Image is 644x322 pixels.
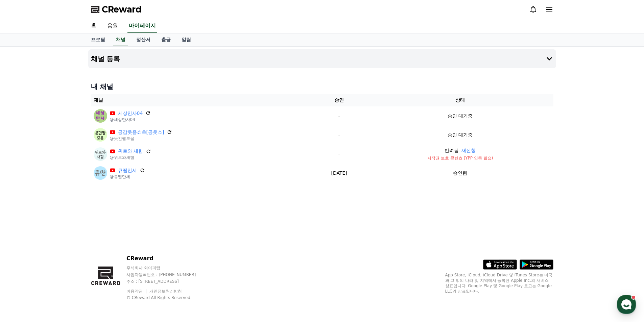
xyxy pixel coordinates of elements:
[311,94,367,106] th: 승인
[126,265,209,271] p: 주식회사 와이피랩
[314,131,364,139] p: -
[314,150,364,157] p: -
[91,55,120,63] h4: 채널 등록
[445,272,553,294] p: App Store, iCloud, iCloud Drive 및 iTunes Store는 미국과 그 밖의 나라 및 지역에서 등록된 Apple Inc.의 서비스 상표입니다. Goo...
[445,147,459,154] p: 반려됨
[118,110,143,117] a: 세상만사04
[110,174,145,179] p: @큐떱만세
[94,147,107,161] img: 위로와 새힘
[367,94,553,106] th: 상태
[453,170,467,177] p: 승인됨
[448,131,473,139] p: 승인 대기중
[176,33,196,46] a: 알림
[110,117,151,122] p: @세상만사04
[91,4,142,15] a: CReward
[94,128,107,142] img: 공감웃음쇼츠[공웃쇼]
[91,82,553,91] h4: 내 채널
[110,136,172,141] p: @웃긴짤모음
[370,155,550,161] p: 저작권 보호 콘텐츠 (YPP 인증 필요)
[86,33,111,46] a: 프로필
[126,295,209,300] p: © CReward All Rights Reserved.
[156,33,176,46] a: 출금
[126,272,209,277] p: 사업자등록번호 : [PHONE_NUMBER]
[88,49,556,68] button: 채널 등록
[314,113,364,120] p: -
[94,166,107,180] img: 큐떱만세
[102,19,123,33] a: 음원
[448,113,473,120] p: 승인 대기중
[91,94,311,106] th: 채널
[126,289,148,294] a: 이용약관
[314,170,364,177] p: [DATE]
[118,129,164,136] a: 공감웃음쇼츠[공웃쇼]
[118,148,143,155] a: 위로와 새힘
[110,155,151,160] p: @위로와새힘
[461,147,476,154] button: 재신청
[102,4,142,15] span: CReward
[113,33,128,46] a: 채널
[118,167,137,174] a: 큐떱만세
[86,19,102,33] a: 홈
[126,254,209,263] p: CReward
[149,289,182,294] a: 개인정보처리방침
[127,19,157,33] a: 마이페이지
[131,33,156,46] a: 정산서
[94,109,107,123] img: 세상만사04
[126,279,209,284] p: 주소 : [STREET_ADDRESS]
